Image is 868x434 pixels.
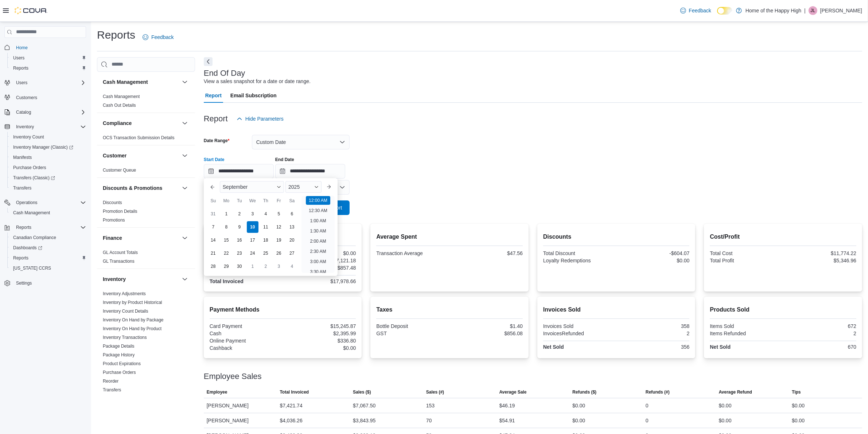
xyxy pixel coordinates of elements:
div: 0 [646,401,649,410]
span: Reports [13,65,28,71]
div: day-27 [286,247,298,259]
span: Transfers [13,185,31,191]
button: Cash Management [7,208,89,218]
a: OCS Transaction Submission Details [103,135,175,140]
a: Reports [10,254,31,262]
button: Reports [7,253,89,263]
div: Customer [97,166,195,177]
span: Manifests [10,153,86,162]
button: Inventory [1,122,89,132]
span: Product Expirations [103,361,141,367]
span: Customers [13,93,86,102]
a: Cash Management [10,208,53,217]
button: Users [7,53,89,63]
a: Purchase Orders [10,163,49,172]
button: Customers [1,92,89,103]
span: Inventory Transactions [103,335,147,340]
span: Reports [10,64,86,73]
a: Transfers [103,387,121,392]
li: 1:00 AM [307,216,329,225]
div: day-7 [207,221,219,233]
span: Canadian Compliance [13,235,56,241]
div: day-21 [207,247,219,259]
a: Inventory On Hand by Package [103,317,164,322]
div: $0.00 [618,258,690,263]
span: Catalog [16,109,31,115]
span: Employee [207,389,227,395]
div: GST [376,331,448,336]
div: $0.00 [284,345,356,351]
a: Inventory Transactions [103,335,147,340]
p: Home of the Happy High [746,6,801,15]
div: day-28 [207,261,219,272]
span: Inventory Manager (Classic) [13,144,73,150]
span: Purchase Orders [103,370,136,375]
div: 356 [618,344,690,350]
div: 2 [785,331,856,336]
button: Inventory [103,275,179,283]
span: Package Details [103,343,135,349]
a: Inventory Manager (Classic) [10,143,76,152]
div: Bottle Deposit [376,323,448,329]
button: Reports [1,222,89,232]
div: Su [207,195,219,207]
span: Settings [16,280,32,286]
span: Customers [16,95,37,101]
div: $0.00 [792,401,805,410]
span: GL Transactions [103,258,135,264]
span: Transfers [103,387,121,393]
h2: Invoices Sold [543,305,690,314]
a: [US_STATE] CCRS [10,264,54,273]
a: Inventory by Product Historical [103,300,162,305]
div: Invoices Sold [543,323,615,329]
button: [US_STATE] CCRS [7,263,89,273]
label: Date Range [204,138,230,144]
div: -$604.07 [618,250,690,256]
div: Tu [234,195,245,207]
span: Canadian Compliance [10,233,86,242]
button: Next [204,57,213,66]
div: Items Sold [710,323,782,329]
div: Loyalty Redemptions [543,258,615,263]
h3: Discounts & Promotions [103,184,162,192]
div: day-29 [221,261,232,272]
div: Items Refunded [710,331,782,336]
span: [US_STATE] CCRS [13,265,51,271]
a: Inventory Count Details [103,309,148,314]
div: 358 [618,323,690,329]
a: Feedback [677,3,714,18]
span: Inventory On Hand by Package [103,317,164,323]
span: Refunds ($) [572,389,596,395]
button: Cash Management [103,78,179,86]
a: Reports [10,64,31,73]
span: Package History [103,352,135,358]
a: Inventory Adjustments [103,291,146,296]
span: Settings [13,278,86,288]
span: Inventory Adjustments [103,291,146,297]
div: Mo [221,195,232,207]
h3: Inventory [103,275,126,283]
div: day-3 [273,261,285,272]
p: [PERSON_NAME] [820,6,862,15]
button: Customer [180,151,189,160]
div: day-5 [273,208,285,220]
div: InvoicesRefunded [543,331,615,336]
span: Average Sale [499,389,527,395]
li: 3:00 AM [307,257,329,266]
nav: Complex example [4,39,86,308]
div: 2 [618,331,690,336]
h2: Discounts [543,232,690,241]
button: Finance [180,234,189,242]
a: Promotion Details [103,209,137,214]
span: Customer Queue [103,167,136,173]
span: Transfers (Classic) [10,173,86,182]
span: Report [205,88,222,103]
div: day-10 [247,221,258,233]
a: Discounts [103,200,122,205]
div: [PERSON_NAME] [204,413,277,428]
span: Cash Out Details [103,102,136,108]
div: $7,421.74 [280,401,302,410]
button: Operations [13,198,40,207]
span: September [223,184,248,190]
